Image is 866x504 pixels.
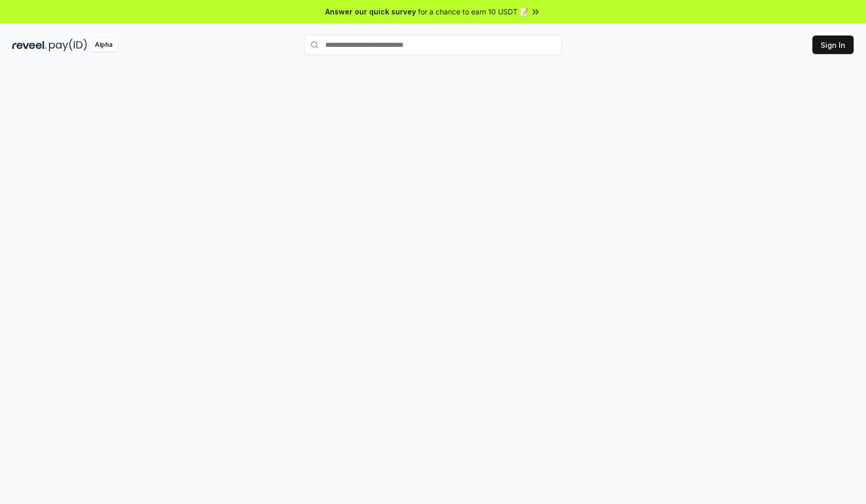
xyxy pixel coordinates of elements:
[12,39,47,51] img: reveel_dark
[812,36,854,54] button: Sign In
[89,39,118,51] div: Alpha
[49,39,87,51] img: pay_id
[418,6,528,17] span: for a chance to earn 10 USDT 📝
[325,6,416,17] span: Answer our quick survey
